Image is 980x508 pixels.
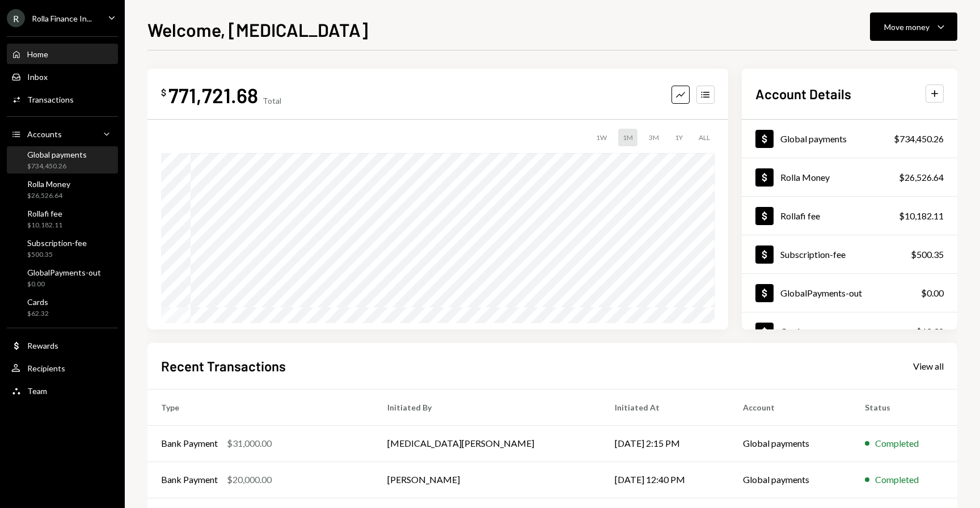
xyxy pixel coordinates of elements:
[601,425,729,462] td: [DATE] 2:15 PM
[27,280,101,289] div: $0.00
[780,287,862,298] div: GlobalPayments-out
[644,129,664,146] div: 3M
[851,389,957,425] th: Status
[27,297,49,307] div: Cards
[7,176,118,203] a: Rolla Money$26,526.64
[27,72,48,82] div: Inbox
[618,129,637,146] div: 1M
[875,437,919,450] div: Completed
[780,133,847,144] div: Global payments
[168,82,258,108] div: 771,721.68
[780,249,846,260] div: Subscription-fee
[27,221,62,230] div: $10,182.11
[670,129,687,146] div: 1Y
[7,89,118,109] a: Transactions
[899,209,944,223] div: $10,182.11
[147,18,368,41] h1: Welcome, [MEDICAL_DATA]
[729,425,851,462] td: Global payments
[742,274,957,312] a: GlobalPayments-out$0.00
[227,437,272,450] div: $31,000.00
[742,158,957,196] a: Rolla Money$26,526.64
[780,210,820,221] div: Rollafi fee
[27,363,65,373] div: Recipients
[147,389,374,425] th: Type
[742,312,957,350] a: Cards$62.32
[263,96,281,105] div: Total
[913,361,944,372] div: View all
[27,309,49,319] div: $62.32
[27,49,48,59] div: Home
[27,386,47,396] div: Team
[7,146,118,173] a: Global payments$734,450.26
[7,380,118,401] a: Team
[161,437,218,450] div: Bank Payment
[742,120,957,158] a: Global payments$734,450.26
[729,389,851,425] th: Account
[729,462,851,498] td: Global payments
[592,129,611,146] div: 1W
[374,389,601,425] th: Initiated By
[780,172,830,183] div: Rolla Money
[899,171,944,184] div: $26,526.64
[875,473,919,486] div: Completed
[894,132,944,146] div: $734,450.26
[374,462,601,498] td: [PERSON_NAME]
[161,473,218,486] div: Bank Payment
[884,21,930,33] div: Move money
[7,335,118,355] a: Rewards
[27,250,87,260] div: $500.35
[694,129,715,146] div: ALL
[32,14,92,23] div: Rolla Finance In...
[374,425,601,462] td: [MEDICAL_DATA][PERSON_NAME]
[27,95,74,104] div: Transactions
[913,359,944,372] a: View all
[7,358,118,378] a: Recipients
[7,294,118,321] a: Cards$62.32
[7,124,118,144] a: Accounts
[27,179,70,189] div: Rolla Money
[780,326,804,337] div: Cards
[755,84,851,103] h2: Account Details
[870,12,957,41] button: Move money
[742,197,957,235] a: Rollafi fee$10,182.11
[7,205,118,232] a: Rollafi fee$10,182.11
[27,268,101,277] div: GlobalPayments-out
[27,129,62,139] div: Accounts
[916,325,944,338] div: $62.32
[921,286,944,300] div: $0.00
[742,235,957,273] a: Subscription-fee$500.35
[27,162,87,171] div: $734,450.26
[27,238,87,248] div: Subscription-fee
[7,264,118,291] a: GlobalPayments-out$0.00
[7,235,118,262] a: Subscription-fee$500.35
[27,191,70,201] div: $26,526.64
[161,357,286,375] h2: Recent Transactions
[227,473,272,486] div: $20,000.00
[161,87,166,98] div: $
[27,209,62,218] div: Rollafi fee
[601,389,729,425] th: Initiated At
[7,66,118,87] a: Inbox
[601,462,729,498] td: [DATE] 12:40 PM
[27,341,58,350] div: Rewards
[7,44,118,64] a: Home
[911,248,944,261] div: $500.35
[7,9,25,27] div: R
[27,150,87,159] div: Global payments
